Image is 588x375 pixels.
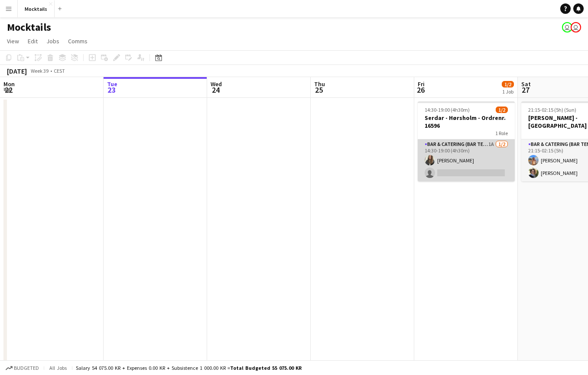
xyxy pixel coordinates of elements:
[46,37,59,45] span: Jobs
[106,85,117,95] span: 23
[65,36,91,47] a: Comms
[562,22,572,32] app-user-avatar: Hektor Pantas
[313,85,325,95] span: 25
[520,85,531,95] span: 27
[416,85,425,95] span: 26
[418,139,515,181] app-card-role: Bar & Catering (Bar Tender)1A1/214:30-19:00 (4h30m)[PERSON_NAME]
[76,365,302,371] div: Salary 54 075.00 KR + Expenses 0.00 KR + Subsistence 1 000.00 KR =
[211,80,222,88] span: Wed
[18,0,55,17] button: Mocktails
[3,80,15,88] span: Mon
[209,85,222,95] span: 24
[48,365,68,371] span: All jobs
[7,37,19,45] span: View
[4,363,40,373] button: Budgeted
[29,68,50,74] span: Week 39
[425,107,470,113] span: 14:30-19:00 (4h30m)
[230,365,302,371] span: Total Budgeted 55 075.00 KR
[28,37,38,45] span: Edit
[14,365,39,371] span: Budgeted
[24,36,41,47] a: Edit
[68,37,88,45] span: Comms
[54,68,65,74] div: CEST
[571,22,581,32] app-user-avatar: Hektor Pantas
[495,130,508,136] span: 1 Role
[3,36,23,47] a: View
[418,80,425,88] span: Fri
[314,80,325,88] span: Thu
[502,88,513,95] div: 1 Job
[7,21,51,34] h1: Mocktails
[521,80,531,88] span: Sat
[528,107,576,113] span: 21:15-02:15 (5h) (Sun)
[107,80,117,88] span: Tue
[502,81,514,87] span: 1/2
[43,36,63,47] a: Jobs
[7,67,27,75] div: [DATE]
[496,107,508,113] span: 1/2
[2,85,15,95] span: 22
[418,114,515,129] h3: Serdar - Hørsholm - Ordrenr. 16596
[418,101,515,181] app-job-card: 14:30-19:00 (4h30m)1/2Serdar - Hørsholm - Ordrenr. 165961 RoleBar & Catering (Bar Tender)1A1/214:...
